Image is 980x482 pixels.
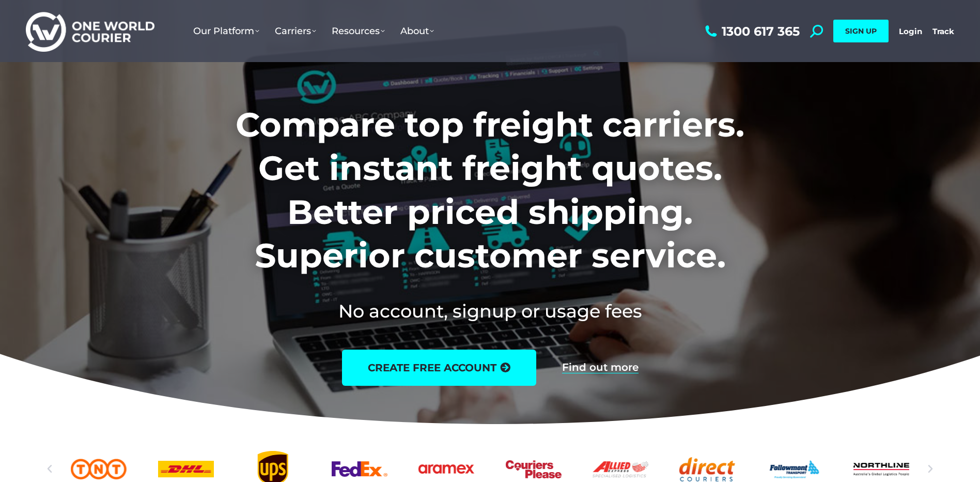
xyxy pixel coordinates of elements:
span: Carriers [275,25,316,37]
a: SIGN UP [833,20,889,42]
a: Our Platform [185,15,267,47]
a: create free account [342,350,536,386]
a: About [393,15,442,47]
a: Resources [324,15,393,47]
span: Our Platform [193,25,259,37]
img: One World Courier [26,10,154,52]
a: Find out more [562,362,639,373]
a: Login [899,26,922,36]
a: Track [932,26,954,36]
span: Resources [332,25,385,37]
a: Carriers [267,15,324,47]
a: 1300 617 365 [703,25,800,38]
span: SIGN UP [845,26,877,36]
h2: No account, signup or usage fees [167,298,813,324]
span: About [400,25,434,37]
h1: Compare top freight carriers. Get instant freight quotes. Better priced shipping. Superior custom... [167,103,813,278]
